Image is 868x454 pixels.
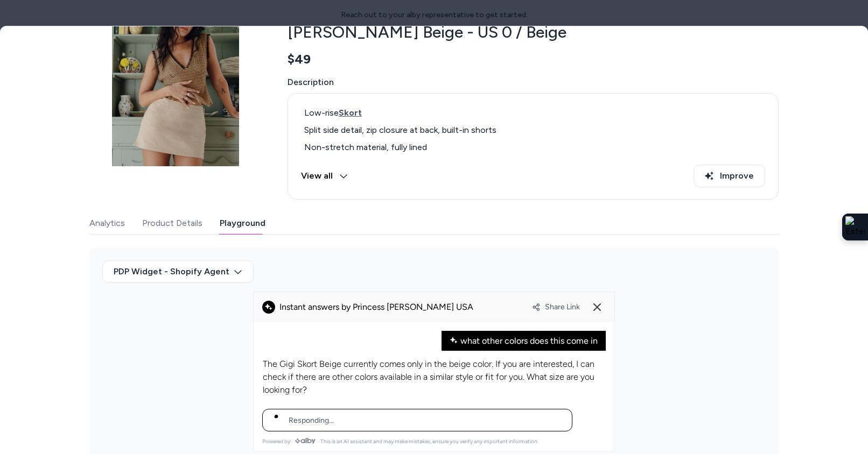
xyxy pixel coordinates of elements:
button: Product Details [142,212,202,234]
span: PDP Widget - Shopify Agent [114,265,229,278]
button: PDP Widget - Shopify Agent [102,260,254,283]
button: View all [301,165,348,187]
h2: [PERSON_NAME] Beige - US 0 / Beige [288,22,779,42]
li: Low-rise [301,107,765,119]
button: Improve [694,165,765,187]
span: Description [288,76,779,89]
span: Skort [339,108,362,118]
span: $49 [288,51,311,67]
li: Split side detail, zip closure at back, built-in shorts [301,124,765,137]
button: Playground [220,212,265,234]
li: Non-stretch material, fully lined [301,141,765,154]
button: Analytics [89,212,125,234]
